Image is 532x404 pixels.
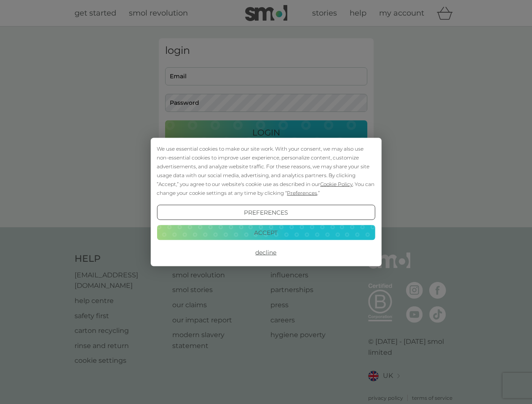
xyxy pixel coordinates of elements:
[157,144,375,197] div: We use essential cookies to make our site work. With your consent, we may also use non-essential ...
[287,190,317,196] span: Preferences
[157,205,375,220] button: Preferences
[157,245,375,260] button: Decline
[150,138,381,266] div: Cookie Consent Prompt
[320,181,353,187] span: Cookie Policy
[157,225,375,240] button: Accept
